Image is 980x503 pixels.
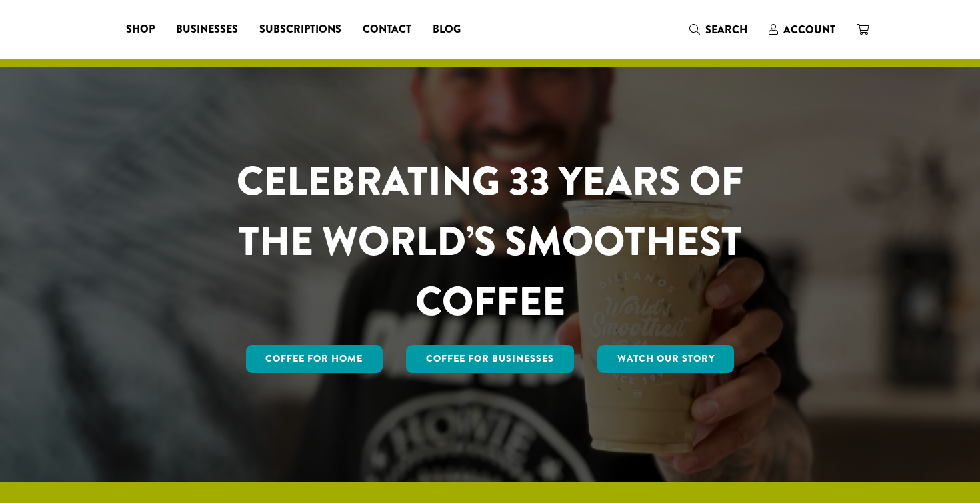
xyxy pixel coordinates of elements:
[197,151,783,332] h1: CELEBRATING 33 YEARS OF THE WORLD’S SMOOTHEST COFFEE
[115,19,165,40] a: Shop
[176,21,238,38] span: Businesses
[705,22,747,37] span: Search
[363,21,411,38] span: Contact
[783,22,835,37] span: Account
[246,345,383,373] a: Coffee for Home
[679,19,758,41] a: Search
[259,21,341,38] span: Subscriptions
[433,21,461,38] span: Blog
[126,21,155,38] span: Shop
[406,345,574,373] a: Coffee For Businesses
[597,345,735,373] a: Watch Our Story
